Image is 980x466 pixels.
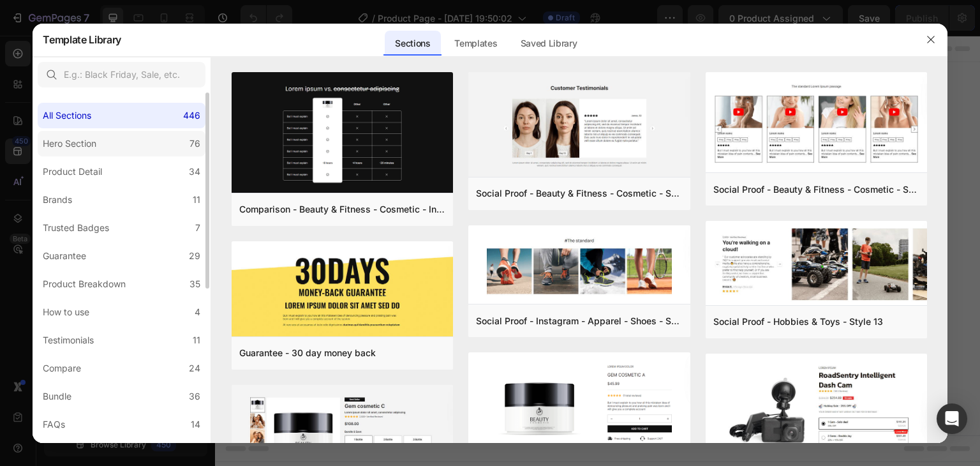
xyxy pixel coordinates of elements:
[385,31,440,56] div: Sections
[43,304,89,320] div: How to use
[937,403,967,434] div: Open Intercom Messenger
[43,389,71,404] div: Bundle
[713,314,883,329] div: Social Proof - Hobbies & Toys - Style 13
[385,244,475,270] button: Add elements
[195,304,200,320] div: 4
[43,248,86,264] div: Guarantee
[189,276,200,292] div: 35
[189,136,200,151] div: 76
[191,417,200,432] div: 14
[193,192,200,207] div: 11
[43,220,109,236] div: Trusted Badges
[290,244,378,270] button: Add sections
[232,72,453,195] img: c19.png
[468,225,690,307] img: sp30.png
[239,202,445,217] div: Comparison - Beauty & Fitness - Cosmetic - Ingredients - Style 19
[476,186,682,201] div: Social Proof - Beauty & Fitness - Cosmetic - Style 16
[43,417,65,432] div: FAQs
[43,164,102,179] div: Product Detail
[706,72,927,176] img: sp8.png
[444,31,507,56] div: Templates
[476,313,682,329] div: Social Proof - Instagram - Apparel - Shoes - Style 30
[232,241,453,339] img: g30.png
[43,333,94,348] div: Testimonials
[189,248,200,264] div: 29
[468,72,690,179] img: sp16.png
[43,136,96,151] div: Hero Section
[195,220,200,236] div: 7
[43,192,72,207] div: Brands
[183,108,200,123] div: 446
[713,182,919,197] div: Social Proof - Beauty & Fitness - Cosmetic - Style 8
[189,361,200,376] div: 24
[38,62,205,87] input: E.g.: Black Friday, Sale, etc.
[239,345,376,361] div: Guarantee - 30 day money back
[43,108,91,123] div: All Sections
[510,31,588,56] div: Saved Library
[297,316,469,326] div: Start with Generating from URL or image
[306,219,460,234] div: Start with Sections from sidebar
[43,276,126,292] div: Product Breakdown
[43,23,121,56] h2: Template Library
[193,333,200,348] div: 11
[706,221,927,308] img: sp13.png
[43,361,81,376] div: Compare
[189,389,200,404] div: 36
[189,164,200,179] div: 34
